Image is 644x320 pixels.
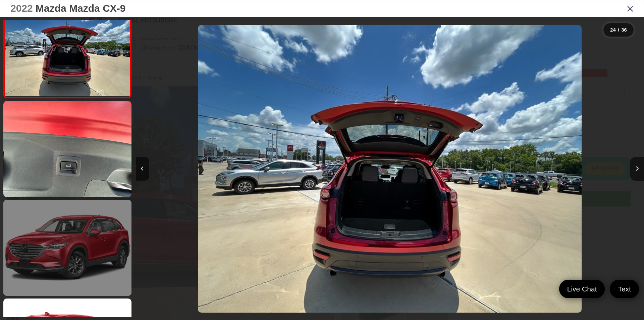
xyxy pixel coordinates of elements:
[564,284,600,293] span: Live Chat
[10,3,33,14] span: 2022
[617,28,620,32] span: /
[610,27,616,33] span: 24
[36,3,125,14] span: Mazda Mazda CX-9
[627,4,634,13] i: Close gallery
[198,25,582,313] img: 2022 Mazda Mazda CX-9 Touring
[614,284,634,293] span: Text
[4,1,131,96] img: 2022 Mazda Mazda CX-9 Touring
[559,280,605,298] a: Live Chat
[136,157,149,181] button: Previous image
[610,280,639,298] a: Text
[621,27,627,33] span: 36
[2,100,132,198] img: 2022 Mazda Mazda CX-9 Touring
[630,157,644,181] button: Next image
[136,25,644,313] div: 2022 Mazda Mazda CX-9 Touring 23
